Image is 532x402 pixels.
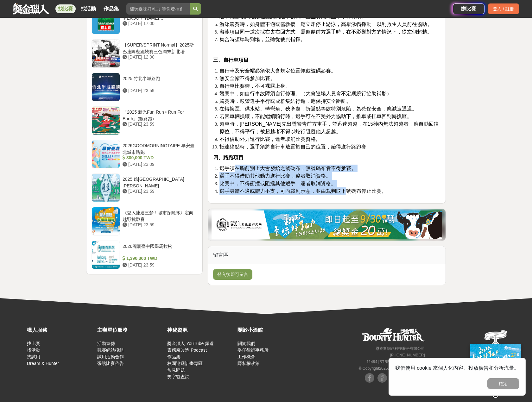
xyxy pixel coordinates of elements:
[237,354,255,359] a: 工作機會
[78,4,98,13] a: 找活動
[219,114,412,119] span: 若因車輛損壞，不能繼續騎行時，選手可在不受外力協助下，推車或扛車回到轉換區。
[219,68,336,73] span: 自行車及安全帽必須依大會規定位置佩戴號碼參賽。
[212,210,442,239] img: 307666ae-e2b5-4529-babb-bb0b8697cad8.jpg
[208,246,446,264] div: 留言區
[27,326,94,334] div: 獵人服務
[395,365,519,371] span: 我們使用 cookie 來個人化內容、投放廣告和分析流量。
[237,326,305,334] div: 關於小酒館
[92,140,197,168] a: 2026GOODMORNINGTAIPE 早安臺北城市路跑 300,000 TWD [DATE] 23:09
[92,6,197,34] a: 2024[PERSON_NAME]山雲端[PERSON_NAME][GEOGRAPHIC_DATA]跑 [DATE] 17:00
[27,361,59,366] a: Dream & Hunter
[123,142,195,154] div: 2026GOODMORNINGTAIPE 早安臺北城市路跑
[123,154,195,161] div: 300,000 TWD
[219,22,432,27] span: 游泳競賽時，如身體不適或需救援，應立即停止游泳，高舉泳帽揮動，以利救生人員前往協助。
[97,354,124,359] a: 試用活動合作
[167,354,180,359] a: 作品集
[123,87,195,94] div: [DATE] 23:59
[219,98,351,104] span: 競賽時，嚴禁選手平行或成群集結行進，應保持安全距離。
[237,341,255,346] a: 關於我們
[92,39,197,68] a: 【SUPER/SPRINT Normal】2025斯巴達障礙跑競賽三色周末新北場 [DATE] 12:00
[219,83,290,89] span: 自行車比賽時，不可裸露上身。
[97,326,164,334] div: 主辦單位服務
[219,106,417,111] span: 在轉換區、供水站、轉彎角、狹窄處，折返點等處特別危險，為確保安全，應減速通過。
[27,348,40,353] a: 找活動
[219,29,432,35] span: 游泳項目同一道次採右去右回方式，需超越前方選手時，在不影響對方的情況下，從左側超越。
[366,360,425,364] small: 11494 [STREET_ADDRESS] 3 樓
[167,374,189,379] a: 獎字號查詢
[219,76,275,81] span: 無安全帽不得參加比賽。
[97,361,124,366] a: 張貼比賽佈告
[167,367,185,373] a: 常見問題
[219,173,331,179] span: 選手不得借助其他動力進行比賽，違者取消資格。
[97,341,115,346] a: 活動宣傳
[213,57,249,63] strong: 三、自行車項目
[123,210,195,222] div: 《登入捷運三鶯！城市探險隊》定向越野挑戰賽
[219,91,392,96] span: 競賽中，如自行車故障須自行修理。（大會巡場人員會不定期繞行協助補胎）
[219,181,336,186] span: 比賽中，不得衝撞或阻擋其他選手，違者取消資格。
[219,136,321,142] span: 不得借助外力進行比賽，違者取消比賽資格。
[27,341,40,346] a: 找比賽
[123,161,195,168] div: [DATE] 23:09
[101,4,121,13] a: 作品集
[213,269,252,280] button: 登入後即可留言
[365,373,374,383] img: Facebook
[219,37,306,42] span: 集合時須準時到場，並聽從裁判指揮。
[358,366,425,371] small: © Copyright 2025 . All Rights Reserved.
[92,73,197,101] a: 2025 竹北半城路跑 [DATE] 23:59
[213,155,244,160] strong: 四、路跑項目
[376,346,425,351] small: 恩克斯網路科技股份有限公司
[123,42,195,54] div: 【SUPER/SPRINT Normal】2025斯巴達障礙跑競賽三色周末新北場
[167,326,234,334] div: 神秘資源
[167,341,214,346] a: 獎金獵人 YouTube 頻道
[453,3,484,14] a: 辦比賽
[219,166,356,171] span: 選手須在胸前別上大會發給之號碼布，無號碼布者不得參賽。
[219,14,366,19] span: 選手應按裁判指定位置記入選手號碼，直至賽完為止，不得抹消。
[92,241,197,269] a: 2026麗晨臺中國際馬拉松 1,390,300 TWD [DATE] 23:59
[123,188,195,195] div: [DATE] 23:59
[123,243,195,255] div: 2026麗晨臺中國際馬拉松
[219,188,387,194] span: 選手身體不適或體力不支，可向裁判示意，並由裁判取下號碼布停止比賽。
[92,106,197,135] a: 「2025 新光Fun Run • Run For Earth」(微路跑) [DATE] 23:59
[123,255,195,262] div: 1,390,300 TWD
[123,121,195,128] div: [DATE] 23:59
[237,361,260,366] a: 隱私權政策
[27,354,40,359] a: 找試用
[377,373,387,383] img: Facebook
[390,353,425,357] small: [PHONE_NUMBER]
[488,3,519,14] div: 登入 / 註冊
[123,54,195,60] div: [DATE] 12:00
[219,144,371,149] span: 抵達終點時，選手須將自行車放置於自己的位置，始得進行路跑賽。
[123,109,195,121] div: 「2025 新光Fun Run • Run For Earth」(微路跑)
[123,176,195,188] div: 2025 礁[GEOGRAPHIC_DATA][PERSON_NAME]
[55,4,76,13] a: 找比賽
[123,222,195,228] div: [DATE] 23:59
[92,173,197,202] a: 2025 礁[GEOGRAPHIC_DATA][PERSON_NAME] [DATE] 23:59
[97,348,124,353] a: 競賽網站模組
[123,75,195,87] div: 2025 竹北半城路跑
[123,262,195,268] div: [DATE] 23:59
[92,207,197,236] a: 《登入捷運三鶯！城市探險隊》定向越野挑戰賽 [DATE] 23:59
[237,348,269,353] a: 委任律師事務所
[167,348,206,353] a: 靈感魔改造 Podcast
[167,361,203,366] a: 校園巡迴計畫專區
[123,20,195,27] div: [DATE] 17:00
[126,3,190,15] input: 翻玩臺味好乳力 等你發揮創意！
[487,378,519,389] button: 確定
[219,121,439,134] span: 超車時，[PERSON_NAME]先出聲警告前方車手，並迅速超越，在15秒內無法超越者，應自動回復原位，不得平行；被超越者不得以蛇行阻礙他人超越。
